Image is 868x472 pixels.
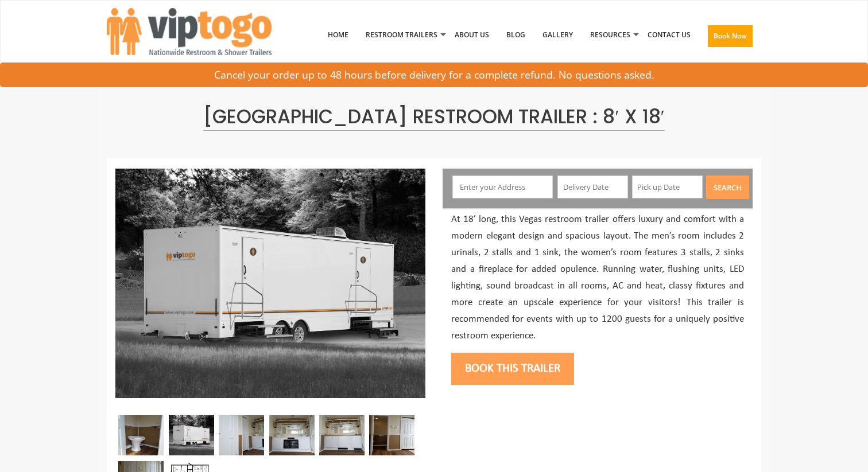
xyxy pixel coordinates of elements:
input: Delivery Date [557,175,628,198]
span: [GEOGRAPHIC_DATA] Restroom Trailer : 8′ x 18′ [203,103,664,131]
input: Enter your Address [452,175,553,198]
input: Pick up Date [632,175,703,198]
a: Book Now [699,5,761,72]
button: Book Now [708,25,753,47]
img: an image of sinks fireplace of eight station vegas [269,415,315,455]
img: An image of 8 station shower outside view [115,169,425,398]
a: About Us [446,5,498,65]
img: Inside view of eight station vegas [219,415,264,455]
p: At 18’ long, this Vegas restroom trailer offers luxury and comfort with a modern elegant design a... [451,212,744,344]
img: An inside view of the eight station vegas sinks and mirrors [319,415,365,455]
button: Book this trailer [451,353,574,385]
a: Home [319,5,357,65]
a: Gallery [534,5,582,65]
a: Restroom Trailers [357,5,446,65]
img: Inside view of eight station vegas [369,415,414,455]
img: An image of 8 station shower outside view [169,415,214,455]
img: VIPTOGO [107,8,272,55]
button: Search [706,175,749,199]
a: Resources [582,5,639,65]
a: Blog [498,5,534,65]
img: An image of eight station vegas stall [118,415,164,455]
a: Contact Us [639,5,699,65]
